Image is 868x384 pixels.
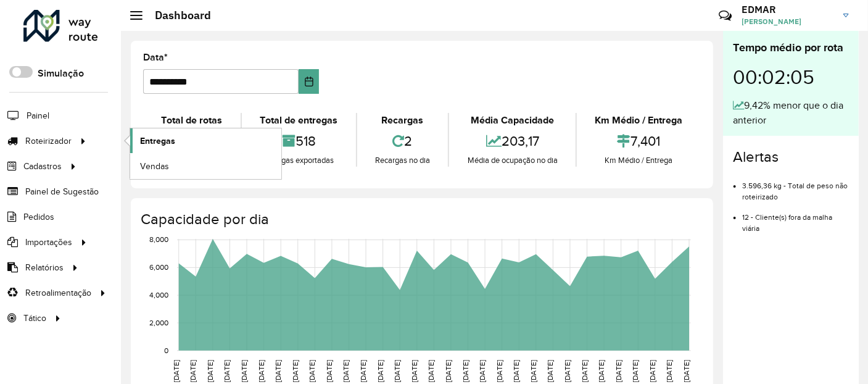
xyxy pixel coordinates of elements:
a: Entregas [130,128,281,153]
text: [DATE] [291,360,299,382]
text: [DATE] [581,360,589,382]
text: 0 [164,346,168,354]
text: [DATE] [359,360,367,382]
text: [DATE] [342,360,350,382]
li: 3.596,36 kg - Total de peso não roteirizado [742,171,849,202]
text: [DATE] [172,360,180,382]
span: Vendas [140,160,169,173]
text: [DATE] [631,360,639,382]
h4: Alertas [733,148,849,166]
text: [DATE] [308,360,316,382]
a: Contato Rápido [712,2,738,29]
text: [DATE] [428,360,436,382]
text: [DATE] [189,360,197,382]
span: Pedidos [23,211,54,223]
text: [DATE] [597,360,605,382]
h2: Dashboard [143,9,211,22]
text: [DATE] [240,360,248,382]
text: [DATE] [648,360,656,382]
span: Roteirizador [25,135,72,148]
text: [DATE] [682,360,690,382]
div: Recargas [360,113,445,128]
text: [DATE] [666,360,674,382]
span: Importações [25,236,72,249]
text: 4,000 [149,291,168,299]
text: [DATE] [461,360,469,382]
div: Km Médio / Entrega [580,154,698,167]
div: Km Médio / Entrega [580,113,698,128]
li: 12 - Cliente(s) fora da malha viária [742,202,849,234]
span: Retroalimentação [25,286,91,299]
div: 7,401 [580,128,698,154]
text: [DATE] [563,360,571,382]
text: [DATE] [274,360,282,382]
span: Painel de Sugestão [25,185,99,198]
text: [DATE] [478,360,486,382]
text: 2,000 [149,319,168,327]
div: Recargas no dia [360,154,445,167]
text: [DATE] [614,360,622,382]
text: 6,000 [149,264,168,272]
text: [DATE] [547,360,555,382]
text: [DATE] [325,360,333,382]
div: Total de rotas [146,113,238,128]
text: [DATE] [444,360,452,382]
div: Total de entregas [245,113,353,128]
span: Entregas [140,135,175,148]
h4: Capacidade por dia [141,211,701,228]
text: [DATE] [376,360,384,382]
span: Tático [23,312,46,325]
text: [DATE] [512,360,520,382]
div: 203,17 [452,128,572,154]
text: [DATE] [410,360,418,382]
span: [PERSON_NAME] [742,16,834,27]
div: 2 [360,128,445,154]
div: 9,42% menor que o dia anterior [733,98,849,128]
text: [DATE] [257,360,265,382]
h3: EDMAR [742,4,834,15]
div: 00:02:05 [733,56,849,98]
text: [DATE] [495,360,503,382]
a: Vendas [130,154,281,178]
button: Choose Date [299,69,319,94]
text: [DATE] [206,360,214,382]
div: 518 [245,128,353,154]
text: [DATE] [529,360,537,382]
div: Entregas exportadas [245,154,353,167]
text: [DATE] [393,360,401,382]
text: [DATE] [223,360,231,382]
label: Data [143,50,168,65]
span: Relatórios [25,261,64,274]
div: Média Capacidade [452,113,572,128]
label: Simulação [38,66,84,81]
div: Tempo médio por rota [733,40,849,56]
text: 8,000 [149,236,168,244]
span: Cadastros [23,160,62,173]
div: Média de ocupação no dia [452,154,572,167]
span: Painel [27,109,49,122]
